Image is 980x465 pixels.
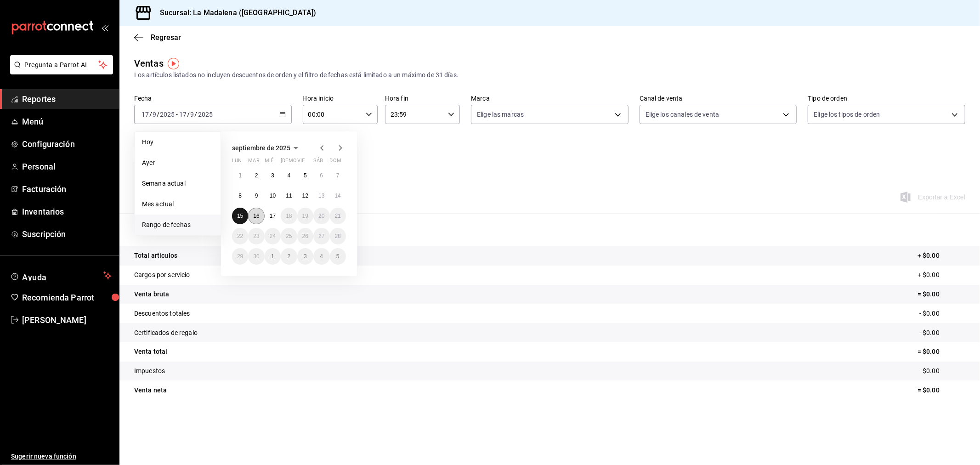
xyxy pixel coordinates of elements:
span: Semana actual [142,179,213,188]
span: Suscripción [22,228,112,240]
p: - $0.00 [919,309,965,318]
span: Elige los canales de venta [646,110,719,119]
button: 3 de octubre de 2025 [297,248,313,265]
abbr: 21 de septiembre de 2025 [335,213,341,219]
p: + $0.00 [918,251,965,261]
button: 9 de septiembre de 2025 [248,187,264,204]
span: Facturación [22,183,112,195]
p: Venta neta [134,386,167,395]
abbr: sábado [313,158,323,167]
span: Reportes [22,93,112,105]
input: -- [190,111,195,118]
abbr: 9 de septiembre de 2025 [255,193,258,199]
abbr: 29 de septiembre de 2025 [237,253,243,260]
button: open_drawer_menu [101,24,108,31]
button: 2 de octubre de 2025 [281,248,297,265]
span: Ayer [142,158,213,168]
button: 14 de septiembre de 2025 [330,187,346,204]
abbr: 12 de septiembre de 2025 [302,193,308,199]
button: 29 de septiembre de 2025 [232,248,248,265]
button: 18 de septiembre de 2025 [281,208,297,224]
abbr: 14 de septiembre de 2025 [335,193,341,199]
p: Cargos por servicio [134,270,190,280]
abbr: 5 de septiembre de 2025 [304,172,307,179]
button: Regresar [134,33,181,42]
button: 8 de septiembre de 2025 [232,187,248,204]
span: septiembre de 2025 [232,144,290,152]
abbr: lunes [232,158,242,167]
button: 30 de septiembre de 2025 [248,248,264,265]
button: 20 de septiembre de 2025 [313,208,329,224]
span: / [157,111,159,118]
button: 11 de septiembre de 2025 [281,187,297,204]
input: ---- [198,111,213,118]
p: = $0.00 [918,347,965,357]
label: Fecha [134,96,292,102]
p: + $0.00 [918,270,965,280]
abbr: 18 de septiembre de 2025 [286,213,292,219]
button: 1 de octubre de 2025 [265,248,281,265]
span: Personal [22,160,112,173]
button: 28 de septiembre de 2025 [330,228,346,244]
abbr: 3 de septiembre de 2025 [271,172,274,179]
span: Recomienda Parrot [22,291,112,304]
span: Hoy [142,137,213,147]
button: 15 de septiembre de 2025 [232,208,248,224]
p: = $0.00 [918,289,965,299]
abbr: 24 de septiembre de 2025 [270,233,276,239]
abbr: 10 de septiembre de 2025 [270,193,276,199]
input: -- [179,111,187,118]
span: / [187,111,190,118]
abbr: 8 de septiembre de 2025 [238,193,242,199]
button: 4 de octubre de 2025 [313,248,329,265]
button: 25 de septiembre de 2025 [281,228,297,244]
abbr: 2 de octubre de 2025 [288,253,291,260]
p: Venta total [134,347,167,357]
button: 19 de septiembre de 2025 [297,208,313,224]
abbr: jueves [281,158,335,167]
abbr: 20 de septiembre de 2025 [318,213,324,219]
span: Menú [22,115,112,128]
abbr: 13 de septiembre de 2025 [318,193,324,199]
abbr: 11 de septiembre de 2025 [286,193,292,199]
button: Pregunta a Parrot AI [10,55,113,74]
button: 16 de septiembre de 2025 [248,208,264,224]
input: -- [152,111,157,118]
abbr: 25 de septiembre de 2025 [286,233,292,239]
button: 21 de septiembre de 2025 [330,208,346,224]
abbr: 2 de septiembre de 2025 [255,172,258,179]
button: 3 de septiembre de 2025 [265,167,281,184]
button: 12 de septiembre de 2025 [297,187,313,204]
label: Marca [471,96,629,102]
p: Resumen [134,224,965,235]
abbr: 28 de septiembre de 2025 [335,233,341,239]
button: 10 de septiembre de 2025 [265,187,281,204]
a: Pregunta a Parrot AI [6,67,113,76]
button: 17 de septiembre de 2025 [265,208,281,224]
span: Ayuda [22,270,100,281]
button: 23 de septiembre de 2025 [248,228,264,244]
abbr: 17 de septiembre de 2025 [270,213,276,219]
label: Tipo de orden [808,96,965,102]
button: 1 de septiembre de 2025 [232,167,248,184]
span: Elige los tipos de orden [814,110,880,119]
abbr: 27 de septiembre de 2025 [318,233,324,239]
abbr: 22 de septiembre de 2025 [237,233,243,239]
abbr: martes [248,158,259,167]
button: septiembre de 2025 [232,142,301,153]
button: 7 de septiembre de 2025 [330,167,346,184]
abbr: 4 de octubre de 2025 [320,253,323,260]
abbr: 15 de septiembre de 2025 [237,213,243,219]
abbr: 1 de octubre de 2025 [271,253,274,260]
abbr: 7 de septiembre de 2025 [336,172,340,179]
button: Tooltip marker [168,58,179,69]
div: Los artículos listados no incluyen descuentos de orden y el filtro de fechas está limitado a un m... [134,70,965,80]
p: - $0.00 [919,366,965,376]
button: 5 de septiembre de 2025 [297,167,313,184]
button: 26 de septiembre de 2025 [297,228,313,244]
abbr: 3 de octubre de 2025 [304,253,307,260]
abbr: viernes [297,158,305,167]
span: Regresar [151,33,181,42]
span: / [149,111,152,118]
input: -- [141,111,149,118]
